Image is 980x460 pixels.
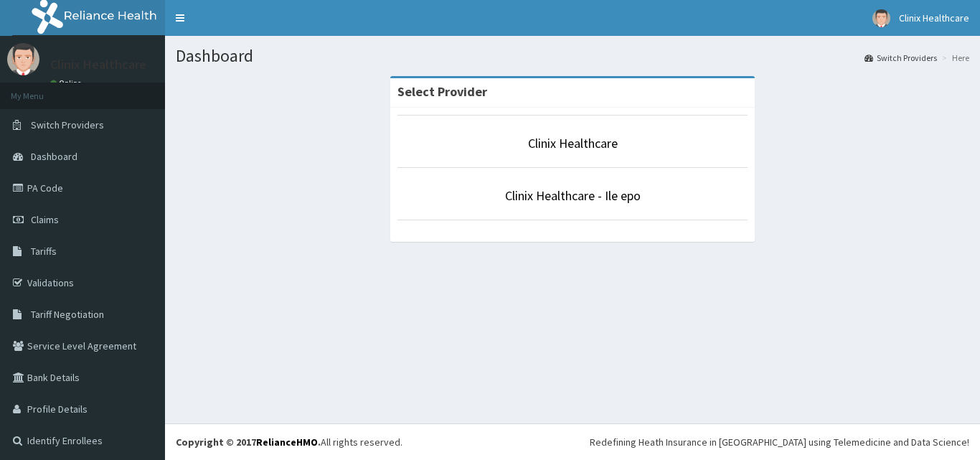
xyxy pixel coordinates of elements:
[864,52,937,64] a: Switch Providers
[899,11,969,24] span: Clinix Healthcare
[31,118,104,131] span: Switch Providers
[165,423,980,460] footer: All rights reserved.
[505,187,641,204] a: Clinix Healthcare - Ile epo
[50,78,85,88] a: Online
[528,135,618,151] a: Clinix Healthcare
[176,47,969,65] h1: Dashboard
[590,435,969,449] div: Redefining Heath Insurance in [GEOGRAPHIC_DATA] using Telemedicine and Data Science!
[397,83,487,100] strong: Select Provider
[938,52,969,64] li: Here
[872,9,890,27] img: User Image
[31,245,57,258] span: Tariffs
[7,43,39,75] img: User Image
[256,436,318,449] a: RelianceHMO
[31,308,104,321] span: Tariff Negotiation
[31,150,77,163] span: Dashboard
[31,213,59,226] span: Claims
[176,436,321,449] strong: Copyright © 2017 .
[50,58,146,71] p: Clinix Healthcare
